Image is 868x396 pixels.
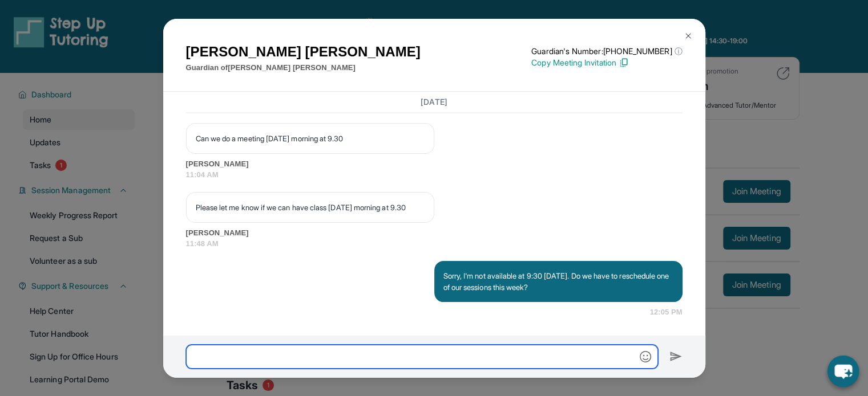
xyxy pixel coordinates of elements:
p: Copy Meeting Invitation [531,57,682,68]
span: 11:48 AM [186,238,683,250]
img: Close Icon [684,31,693,40]
p: Can we do a meeting [DATE] morning at 9.30 [196,133,425,144]
img: Copy Icon [619,58,629,68]
span: [PERSON_NAME] [186,158,683,170]
h1: [PERSON_NAME] [PERSON_NAME] [186,42,421,62]
img: Emoji [640,351,651,362]
span: 12:05 PM [650,307,683,318]
span: 11:04 AM [186,169,683,181]
h3: [DATE] [186,96,683,108]
p: Guardian's Number: [PHONE_NUMBER] [531,46,682,57]
span: ⓘ [674,46,682,57]
img: Send icon [669,350,683,364]
p: Sorry, I'm not available at 9:30 [DATE]. Do we have to reschedule one of our sessions this week? [443,270,673,293]
button: chat-button [827,356,859,387]
span: [PERSON_NAME] [186,227,683,239]
p: Please let me know if we can have class [DATE] morning at 9.30 [196,202,425,213]
p: Guardian of [PERSON_NAME] [PERSON_NAME] [186,62,421,74]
